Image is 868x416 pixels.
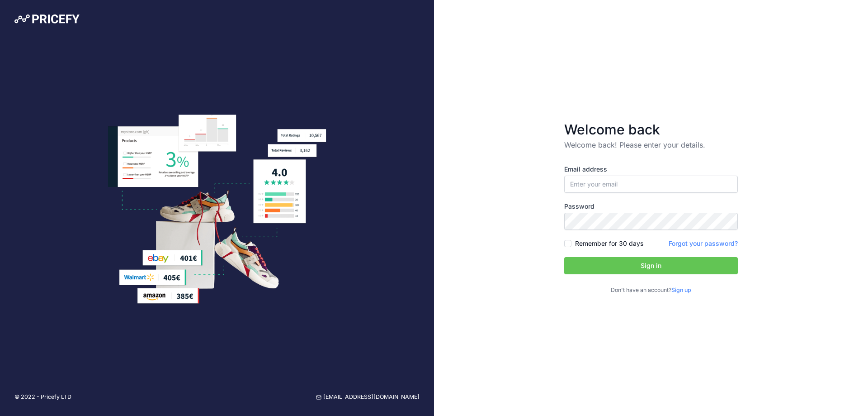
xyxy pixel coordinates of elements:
[564,121,738,138] h3: Welcome back
[564,176,738,193] input: Enter your email
[564,165,738,174] label: Email address
[14,393,71,402] p: © 2022 - Pricefy LTD
[564,139,738,150] p: Welcome back! Please enter your details.
[564,257,738,274] button: Sign in
[14,14,80,24] img: Pricefy
[564,286,738,295] p: Don't have an account?
[564,202,738,211] label: Password
[669,239,738,247] a: Forgot your password?
[575,239,643,248] label: Remember for 30 days
[671,287,691,293] a: Sign up
[316,393,420,402] a: [EMAIL_ADDRESS][DOMAIN_NAME]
